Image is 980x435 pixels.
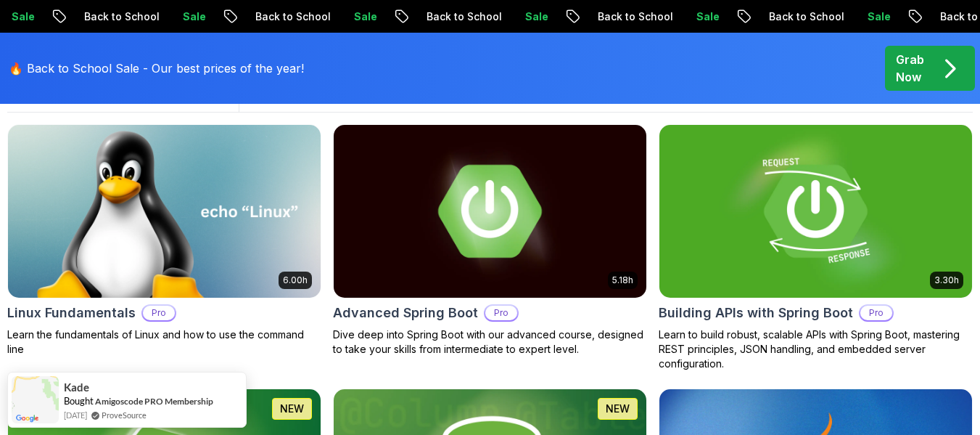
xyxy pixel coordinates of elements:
[71,9,170,24] p: Back to School
[485,306,517,320] p: Pro
[756,9,855,24] p: Back to School
[9,60,304,77] p: 🔥 Back to School Sale - Our best prices of the year!
[659,328,973,371] p: Learn to build robust, scalable APIs with Spring Boot, mastering REST principles, JSON handling, ...
[334,125,646,298] img: Advanced Spring Boot card
[606,402,630,416] p: NEW
[683,9,730,24] p: Sale
[333,328,647,357] p: Dive deep into Spring Boot with our advanced course, designed to take your skills from intermedia...
[860,306,892,320] p: Pro
[64,381,89,394] span: Kade
[333,124,647,357] a: Advanced Spring Boot card5.18hAdvanced Spring BootProDive deep into Spring Boot with our advanced...
[7,124,321,357] a: Linux Fundamentals card6.00hLinux FundamentalsProLearn the fundamentals of Linux and how to use t...
[659,303,853,323] h2: Building APIs with Spring Boot
[659,124,973,371] a: Building APIs with Spring Boot card3.30hBuilding APIs with Spring BootProLearn to build robust, s...
[102,409,147,421] a: ProveSource
[512,9,559,24] p: Sale
[7,328,321,357] p: Learn the fundamentals of Linux and how to use the command line
[585,9,683,24] p: Back to School
[95,396,213,407] a: Amigoscode PRO Membership
[64,395,94,407] span: Bought
[855,9,901,24] p: Sale
[659,125,972,298] img: Building APIs with Spring Boot card
[12,376,59,423] img: provesource social proof notification image
[283,275,308,286] p: 6.00h
[143,306,175,320] p: Pro
[896,51,924,86] p: Grab Now
[934,275,959,286] p: 3.30h
[333,303,478,323] h2: Advanced Spring Boot
[8,125,321,298] img: Linux Fundamentals card
[413,9,512,24] p: Back to School
[242,9,341,24] p: Back to School
[612,275,633,286] p: 5.18h
[7,303,136,323] h2: Linux Fundamentals
[280,402,304,416] p: NEW
[170,9,216,24] p: Sale
[341,9,387,24] p: Sale
[64,409,87,421] span: [DATE]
